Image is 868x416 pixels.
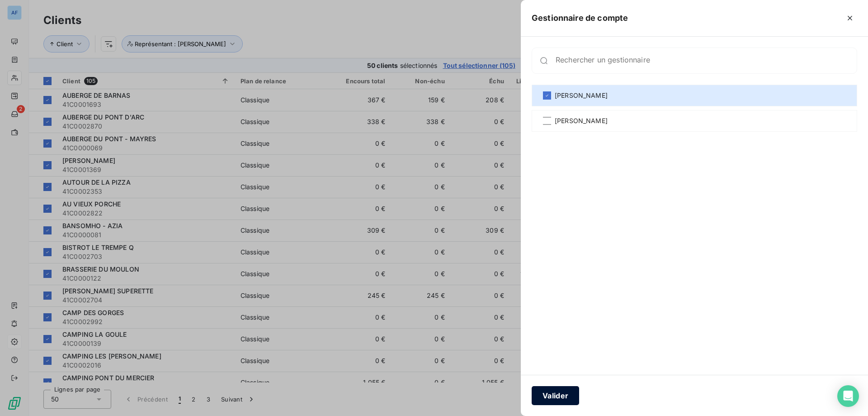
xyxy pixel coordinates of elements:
[555,91,608,100] span: [PERSON_NAME]
[532,386,579,405] button: Valider
[837,385,859,407] div: Open Intercom Messenger
[532,12,628,24] h5: Gestionnaire de compte
[556,56,857,65] input: placeholder
[555,116,608,125] span: [PERSON_NAME]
